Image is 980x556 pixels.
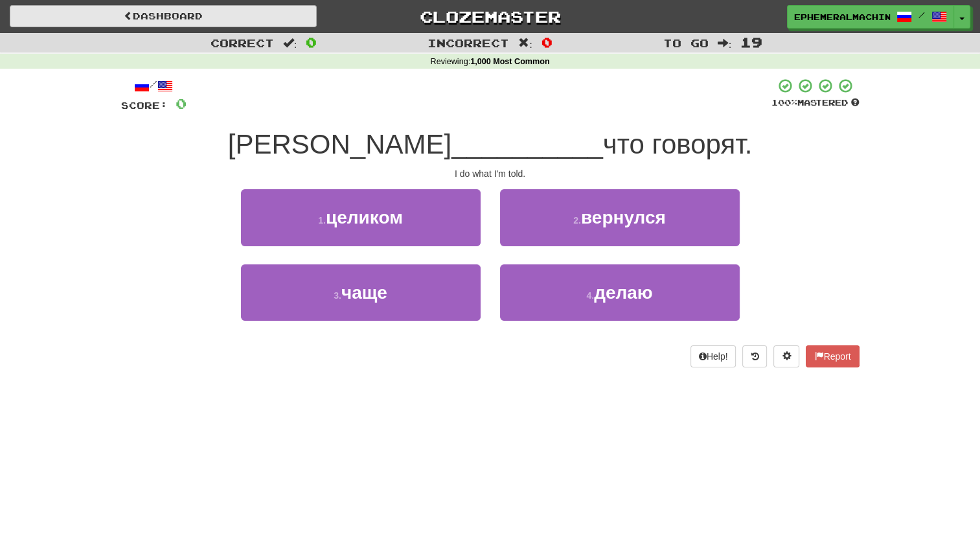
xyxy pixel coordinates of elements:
[10,5,317,27] a: Dashboard
[427,36,509,49] span: Incorrect
[241,264,481,321] button: 3.чаще
[470,57,549,66] strong: 1,000 Most Common
[500,189,740,246] button: 2.вернулся
[211,36,274,49] span: Correct
[787,5,954,29] a: Ephemeralmachines /
[228,129,451,159] span: [PERSON_NAME]
[586,290,594,301] small: 4 .
[718,38,732,49] span: :
[518,38,532,49] span: :
[603,129,753,159] span: что говорят.
[541,34,553,50] span: 0
[336,5,643,28] a: Clozemaster
[594,283,653,303] span: делаю
[794,11,890,23] span: Ephemeralmachines
[500,264,740,321] button: 4.делаю
[451,129,603,159] span: __________
[121,100,168,111] span: Score:
[121,78,187,94] div: /
[771,97,797,108] span: 100 %
[573,215,581,226] small: 2 .
[241,189,481,246] button: 1.целиком
[690,345,736,367] button: Help!
[771,97,860,109] div: Mastered
[341,283,387,303] span: чаще
[326,207,403,227] span: целиком
[334,290,341,301] small: 3 .
[581,207,666,227] span: вернулся
[318,215,326,226] small: 1 .
[806,345,859,367] button: Report
[121,167,860,180] div: I do what I'm told.
[740,34,762,50] span: 19
[663,36,709,49] span: To go
[176,95,187,111] span: 0
[306,34,317,50] span: 0
[742,345,767,367] button: Round history (alt+y)
[918,10,925,19] span: /
[283,38,297,49] span: :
